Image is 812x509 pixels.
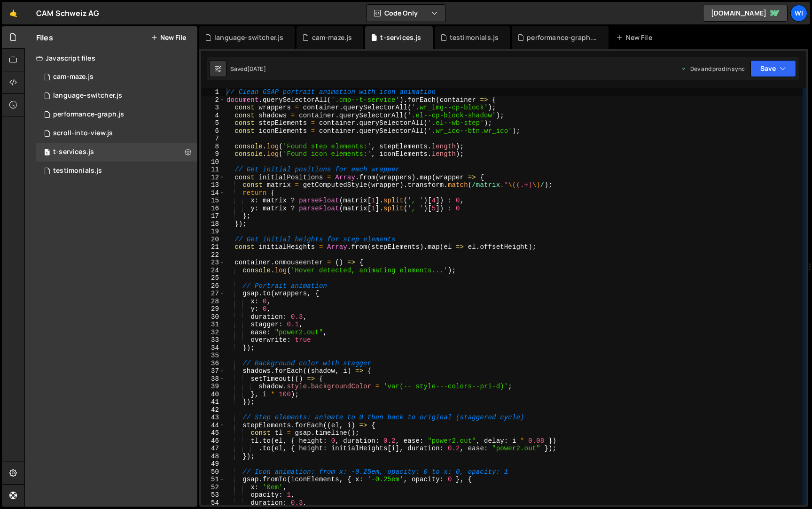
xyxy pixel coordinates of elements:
[201,228,225,236] div: 19
[201,127,225,135] div: 6
[201,383,225,391] div: 39
[201,290,225,298] div: 27
[230,65,266,73] div: Saved
[201,119,225,127] div: 5
[201,135,225,143] div: 7
[201,336,225,344] div: 33
[53,148,94,156] div: t-services.js
[53,167,102,175] div: testimonials.js
[201,212,225,220] div: 17
[201,468,225,476] div: 50
[201,406,225,414] div: 42
[201,259,225,267] div: 23
[201,352,225,360] div: 35
[36,105,197,124] div: 16518/45788.js
[201,360,225,368] div: 36
[201,398,225,406] div: 41
[201,329,225,337] div: 32
[201,112,225,120] div: 4
[151,34,186,41] button: New File
[201,460,225,468] div: 49
[201,181,225,189] div: 13
[201,220,225,228] div: 18
[450,33,499,42] div: testimonials.js
[201,158,225,166] div: 10
[201,313,225,321] div: 30
[201,484,225,492] div: 52
[201,429,225,437] div: 45
[36,8,99,19] div: CAM Schweiz AG
[201,282,225,290] div: 26
[36,32,53,43] h2: Files
[201,321,225,329] div: 31
[201,174,225,182] div: 12
[36,143,197,162] div: 16518/45966.js
[201,453,225,461] div: 48
[681,65,745,73] div: Dev and prod in sync
[214,33,283,42] div: language-switcher.js
[53,73,94,81] div: cam-maze.js
[36,86,197,105] div: 16518/46004.js
[201,243,225,251] div: 21
[53,129,113,138] div: scroll-into-view.js
[380,33,421,42] div: t-services.js
[201,476,225,484] div: 51
[201,205,225,213] div: 16
[201,267,225,275] div: 24
[703,5,788,22] a: [DOMAIN_NAME]
[201,391,225,399] div: 40
[201,166,225,174] div: 11
[201,422,225,430] div: 44
[201,367,225,375] div: 37
[247,65,266,73] div: [DATE]
[201,305,225,313] div: 29
[201,197,225,205] div: 15
[201,143,225,151] div: 8
[44,149,50,157] span: 1
[312,33,352,42] div: cam-maze.js
[201,189,225,197] div: 14
[201,274,225,282] div: 25
[25,49,197,68] div: Javascript files
[53,110,124,119] div: performance-graph.js
[2,2,25,24] a: 🤙
[36,162,197,180] div: 16518/45884.js
[201,88,225,96] div: 1
[750,60,796,77] button: Save
[201,344,225,352] div: 34
[367,5,445,22] button: Code Only
[790,5,807,22] a: wi
[201,150,225,158] div: 9
[53,92,122,100] div: language-switcher.js
[201,251,225,259] div: 22
[616,33,656,42] div: New File
[201,414,225,422] div: 43
[201,499,225,507] div: 54
[201,104,225,112] div: 3
[201,236,225,244] div: 20
[36,68,197,86] div: 16518/44815.js
[201,375,225,383] div: 38
[201,298,225,306] div: 28
[201,491,225,499] div: 53
[201,445,225,453] div: 47
[201,96,225,104] div: 2
[201,437,225,445] div: 46
[36,124,197,143] div: 16518/44910.js
[527,33,597,42] div: performance-graph.js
